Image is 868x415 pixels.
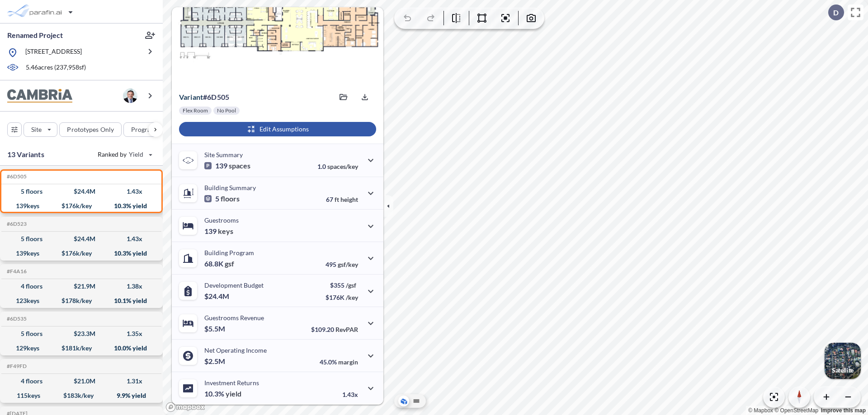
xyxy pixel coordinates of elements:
[338,261,358,268] span: gsf/key
[204,184,256,191] p: Building Summary
[204,259,234,268] p: 68.8K
[338,358,358,366] span: margin
[204,346,267,354] p: Net Operating Income
[340,196,358,203] span: height
[5,268,27,275] h5: Click to copy the code
[346,294,358,301] span: /key
[320,358,358,366] p: 45.0%
[131,125,156,134] p: Program
[774,407,818,414] a: OpenStreetMap
[7,89,72,103] img: BrandImage
[67,125,114,134] p: Prototypes Only
[311,326,358,333] p: $109.20
[7,149,44,160] p: 13 Variants
[204,216,239,224] p: Guestrooms
[59,122,122,137] button: Prototypes Only
[335,196,339,203] span: ft
[5,173,27,180] h5: Click to copy the code
[179,122,376,136] button: Edit Assumptions
[179,93,229,102] p: # 6d505
[31,125,42,134] p: Site
[225,259,234,268] span: gsf
[123,122,172,137] button: Program
[218,227,233,236] span: keys
[325,261,358,268] p: 495
[346,281,356,289] span: /gsf
[7,30,63,40] p: Renamed Project
[5,316,27,322] h5: Click to copy the code
[26,63,86,73] p: 5.46 acres ( 237,958 sf)
[90,147,158,162] button: Ranked by Yield
[123,89,137,103] img: user logo
[183,107,208,114] p: Flex Room
[398,396,409,406] button: Aerial View
[217,107,236,114] p: No Pool
[226,389,241,398] span: yield
[179,93,203,101] span: Variant
[5,221,27,227] h5: Click to copy the code
[833,9,839,17] p: D
[204,292,231,301] p: $24.4M
[5,363,27,369] h5: Click to copy the code
[832,367,854,374] p: Satellite
[204,379,259,387] p: Investment Returns
[317,163,358,170] p: 1.0
[825,343,861,379] img: Switcher Image
[748,407,773,414] a: Mapbox
[204,357,226,366] p: $2.5M
[821,407,866,414] a: Improve this map
[204,151,243,159] p: Site Summary
[325,281,358,289] p: $355
[411,396,422,406] button: Site Plan
[204,194,240,203] p: 5
[825,343,861,379] button: Switcher ImageSatellite
[327,163,358,170] span: spaces/key
[25,47,82,58] p: [STREET_ADDRESS]
[229,161,250,170] span: spaces
[204,389,241,398] p: 10.3%
[325,294,358,301] p: $176K
[221,194,240,203] span: floors
[204,314,264,322] p: Guestrooms Revenue
[204,281,264,289] p: Development Budget
[204,227,233,236] p: 139
[342,391,358,398] p: 1.43x
[165,402,205,412] a: Mapbox homepage
[204,161,250,170] p: 139
[335,326,358,333] span: RevPAR
[204,249,254,256] p: Building Program
[24,122,57,137] button: Site
[204,324,226,333] p: $5.5M
[326,196,358,203] p: 67
[129,150,144,159] span: Yield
